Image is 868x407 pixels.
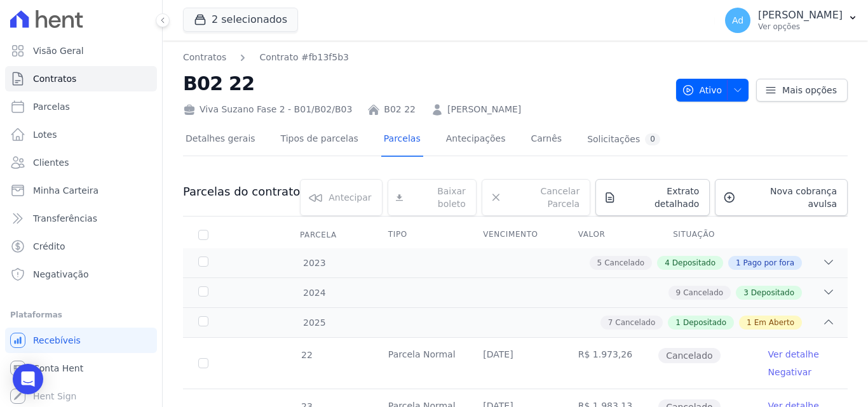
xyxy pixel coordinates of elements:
a: Mais opções [756,79,848,102]
div: Plataformas [10,307,152,323]
a: Visão Geral [5,38,157,63]
span: Crédito [33,240,65,253]
div: 0 [645,133,660,145]
a: Ver detalhe [768,348,819,361]
td: R$ 1.973,26 [563,338,658,389]
th: Vencimento [468,222,562,248]
a: Crédito [5,234,157,259]
span: 7 [608,317,613,328]
span: Conta Hent [33,362,83,375]
span: 5 [597,257,602,269]
span: 22 [300,350,313,360]
input: Só é possível selecionar pagamentos em aberto [198,358,208,368]
a: Conta Hent [5,356,157,381]
nav: Breadcrumb [183,51,349,64]
a: Contratos [5,66,157,91]
span: Negativação [33,268,89,281]
a: Contrato #fb13f5b3 [259,51,349,64]
span: Cancelado [658,348,720,363]
span: 1 [736,257,741,269]
a: Parcelas [381,123,423,157]
a: Contratos [183,51,226,64]
span: Recebíveis [33,334,81,347]
span: Visão Geral [33,44,84,57]
h2: B02 22 [183,69,666,98]
span: Cancelado [615,317,655,328]
span: Parcelas [33,100,70,113]
div: Solicitações [587,133,660,145]
span: 1 [747,317,752,328]
button: 2 selecionados [183,8,298,32]
span: 1 [675,317,681,328]
div: Open Intercom Messenger [13,364,43,394]
a: Nova cobrança avulsa [715,179,848,216]
span: Contratos [33,72,76,85]
span: Nova cobrança avulsa [741,185,837,210]
span: Depositado [683,317,726,328]
span: Em Aberto [754,317,794,328]
span: Ad [732,16,743,25]
p: Ver opções [758,22,843,32]
h3: Parcelas do contrato [183,184,300,199]
span: 3 [743,287,749,298]
a: B02 22 [384,103,416,116]
a: Parcelas [5,94,157,119]
span: Transferências [33,212,97,225]
a: Clientes [5,150,157,175]
th: Tipo [373,222,468,248]
span: Extrato detalhado [621,185,700,210]
span: Pago por fora [743,257,794,269]
span: Mais opções [782,84,837,97]
span: Minha Carteira [33,184,98,197]
a: Negativar [768,367,812,377]
a: Minha Carteira [5,178,157,203]
p: [PERSON_NAME] [758,9,843,22]
td: Parcela Normal [373,338,468,389]
nav: Breadcrumb [183,51,666,64]
span: Lotes [33,128,57,141]
div: Parcela [285,222,352,248]
div: Viva Suzano Fase 2 - B01/B02/B03 [183,103,352,116]
a: Antecipações [444,123,508,157]
th: Situação [658,222,752,248]
th: Valor [563,222,658,248]
a: Tipos de parcelas [278,123,361,157]
span: Ativo [682,79,722,102]
a: Extrato detalhado [595,179,710,216]
a: Carnês [528,123,564,157]
a: Detalhes gerais [183,123,258,157]
span: Cancelado [683,287,723,298]
button: Ativo [676,79,749,102]
button: Ad [PERSON_NAME] Ver opções [715,3,868,38]
span: Depositado [751,287,794,298]
span: Depositado [672,257,715,269]
a: Recebíveis [5,328,157,353]
a: Lotes [5,122,157,147]
a: Transferências [5,206,157,231]
td: [DATE] [468,338,562,389]
a: Solicitações0 [585,123,663,157]
span: 9 [676,287,681,298]
a: Negativação [5,262,157,287]
span: 4 [665,257,670,269]
span: Cancelado [604,257,644,269]
span: Clientes [33,156,69,169]
a: [PERSON_NAME] [447,103,521,116]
